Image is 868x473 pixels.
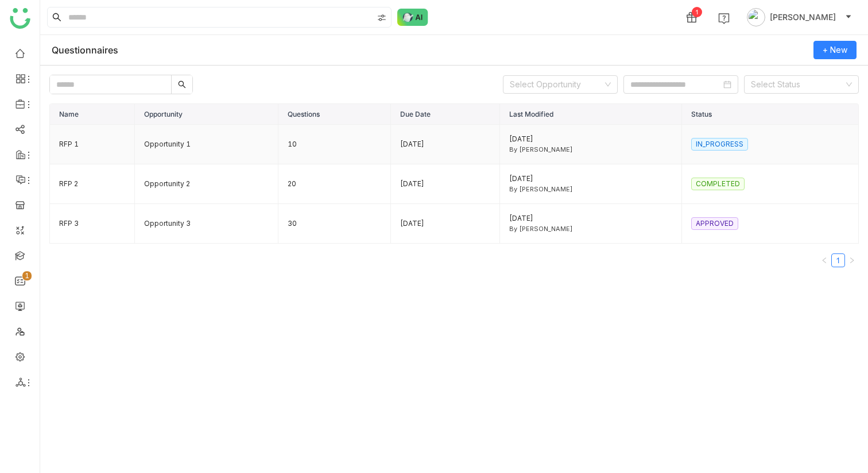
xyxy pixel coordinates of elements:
span: [PERSON_NAME] [770,11,836,24]
a: 1 [832,254,844,267]
nz-tag: COMPLETED [691,178,745,190]
nz-badge-sup: 1 [22,271,32,280]
td: 10 [278,125,391,164]
td: [DATE] [391,164,499,204]
div: [DATE] [509,213,672,224]
div: 1 [692,7,702,17]
td: [DATE] [391,125,499,164]
img: ask-buddy-normal.svg [397,9,428,26]
img: logo [10,8,30,29]
span: + New [823,44,847,56]
td: Opportunity 3 [135,204,279,244]
button: Previous Page [817,253,831,267]
td: RFP 2 [50,164,135,204]
img: avatar [747,8,765,26]
th: Name [50,104,135,125]
div: By [PERSON_NAME] [509,184,672,194]
img: search-type.svg [377,13,386,22]
td: 30 [278,204,391,244]
nz-tag: IN_PROGRESS [691,138,748,151]
img: help.svg [718,13,730,24]
button: [PERSON_NAME] [745,8,854,26]
div: By [PERSON_NAME] [509,145,672,155]
td: RFP 1 [50,125,135,164]
th: Questions [278,104,391,125]
td: [DATE] [391,204,499,244]
div: By [PERSON_NAME] [509,224,672,234]
p: 1 [25,270,29,282]
td: 20 [278,164,391,204]
div: Questionnaires [52,44,118,56]
nz-tag: APPROVED [691,217,738,230]
td: Opportunity 2 [135,164,279,204]
button: + New [813,41,857,59]
th: Opportunity [135,104,279,125]
th: Status [682,104,859,125]
div: [DATE] [509,134,672,145]
div: [DATE] [509,174,672,184]
td: RFP 3 [50,204,135,244]
button: Next Page [845,253,859,267]
th: Due Date [391,104,499,125]
th: Last Modified [500,104,682,125]
li: 1 [831,253,845,267]
td: Opportunity 1 [135,125,279,164]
